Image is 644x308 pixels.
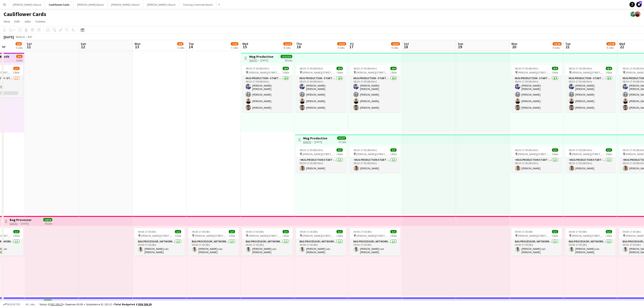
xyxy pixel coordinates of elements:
[14,19,20,23] span: Edit
[22,18,33,24] a: Jobs
[635,11,640,17] app-user-avatar: Thomasina Dixon
[9,0,45,9] button: [PERSON_NAME]'s Board
[25,303,36,306] span: All jobs
[108,0,143,9] button: [PERSON_NAME]'s Board
[4,19,10,23] span: View
[7,303,20,306] span: Budgeted
[15,35,26,39] span: Week 41
[39,303,151,306] div: Salary £1 + Expenses £0.00 + Subsistence £1 133.12 =
[50,303,63,306] tcxspan: Call 333 203.27 via 3CX
[639,1,642,4] span: 14
[114,303,151,306] span: Total Budgeted £1
[2,302,21,307] button: Budgeted
[630,11,636,17] app-user-avatar: Jamie Anderson-Edward
[179,0,216,9] button: Training / Interview Board
[2,18,12,24] a: View
[139,303,151,306] tcxspan: Call 334 336.39 via 3CX
[35,19,46,23] span: Comms
[4,11,46,18] h1: Cauliflower Cards
[28,35,32,39] div: BST
[13,18,21,24] a: Edit
[73,0,108,9] button: [PERSON_NAME] Board
[34,18,47,24] a: Comms
[636,2,642,7] a: 14
[143,0,179,9] button: [PERSON_NAME]'s Board
[4,35,14,39] div: [DATE]
[45,0,73,9] button: Cauliflower Cards
[24,19,31,23] span: Jobs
